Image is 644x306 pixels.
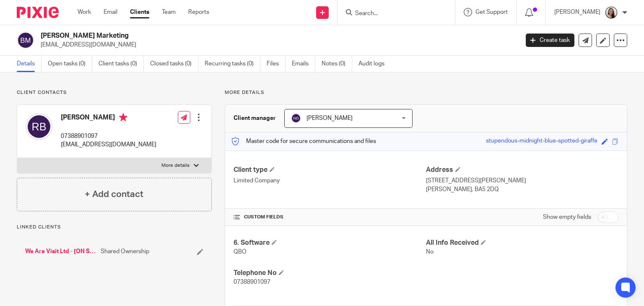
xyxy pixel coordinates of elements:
p: More details [225,89,627,96]
i: Primary [119,113,127,122]
span: 07388901097 [234,279,270,285]
a: Create task [526,34,574,47]
a: Open tasks (0) [48,56,92,72]
p: [EMAIL_ADDRESS][DOMAIN_NAME] [61,140,156,149]
p: 07388901097 [61,132,156,140]
img: svg%3E [17,31,34,49]
img: Pixie [17,7,59,18]
input: Search [354,10,430,18]
span: QBO [234,249,247,255]
span: No [426,249,434,255]
p: [EMAIL_ADDRESS][DOMAIN_NAME] [41,41,513,49]
a: We Are Visit Ltd - [ON STOP] [25,247,96,256]
a: Clients [130,8,149,16]
a: Client tasks (0) [99,56,144,72]
a: Team [162,8,176,16]
p: More details [161,162,190,169]
h4: Telephone No [234,269,426,277]
h4: Address [426,166,618,174]
h4: 6. Software [234,239,426,247]
h4: [PERSON_NAME] [61,113,156,124]
p: [PERSON_NAME] [554,8,600,16]
label: Show empty fields [543,213,591,221]
a: Emails [292,56,315,72]
a: Notes (0) [322,56,352,72]
div: stupendous-midnight-blue-spotted-giraffe [486,137,597,146]
p: Client contacts [17,89,212,96]
a: Closed tasks (0) [150,56,198,72]
img: svg%3E [26,113,52,140]
h4: CUSTOM FIELDS [234,214,426,220]
h4: Client type [234,166,426,174]
p: [STREET_ADDRESS][PERSON_NAME] [426,176,618,185]
span: Get Support [475,9,508,15]
a: Files [267,56,286,72]
h2: [PERSON_NAME] Marketing [41,31,419,40]
img: svg%3E [291,113,301,123]
a: Details [17,56,42,72]
img: Profile.png [605,6,618,19]
p: Master code for secure communications and files [231,137,376,145]
p: Linked clients [17,224,212,231]
span: Shared Ownership [101,247,149,256]
h4: + Add contact [85,188,143,201]
span: [PERSON_NAME] [306,115,353,121]
a: Reports [188,8,209,16]
a: Work [78,8,91,16]
p: [PERSON_NAME], BA5 2DQ [426,185,618,194]
p: Limited Company [234,176,426,185]
h3: Client manager [234,114,276,122]
a: Recurring tasks (0) [205,56,260,72]
a: Email [104,8,117,16]
h4: All Info Received [426,239,618,247]
a: Audit logs [358,56,391,72]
